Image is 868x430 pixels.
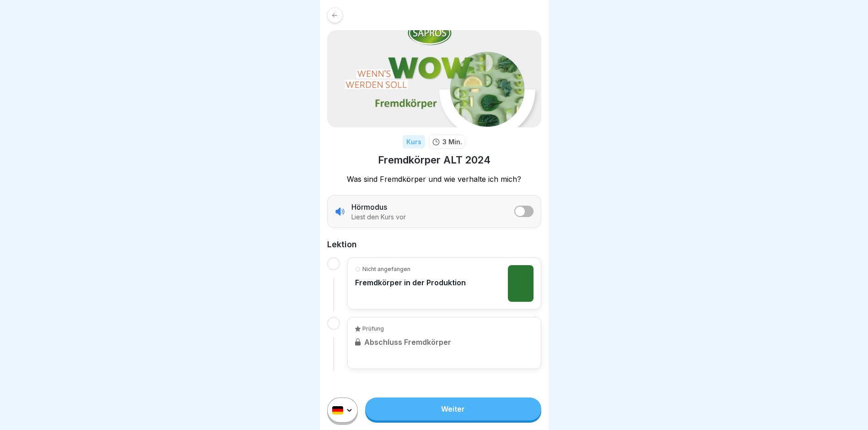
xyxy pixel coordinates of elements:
[514,206,534,217] button: listener mode
[355,265,534,302] a: Nicht angefangenFremdkörper in der Produktion
[442,137,462,147] p: 3 Min.
[351,213,406,221] p: Liest den Kurs vor
[327,239,541,250] h2: Lektion
[378,153,491,167] h1: Fremdkörper ALT 2024
[332,406,343,414] img: de.svg
[327,30,541,127] img: tkgbk1fn8zp48wne4tjen41h.png
[403,135,425,148] div: Kurs
[355,278,466,287] p: Fremdkörper in der Produktion
[351,202,387,212] p: Hörmodus
[365,397,541,420] a: Weiter
[362,265,410,273] p: Nicht angefangen
[327,174,541,184] p: Was sind Fremdkörper und wie verhalte ich mich?
[508,265,534,302] img: i1975e8x1xy81mpg4c1hvuu3.png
